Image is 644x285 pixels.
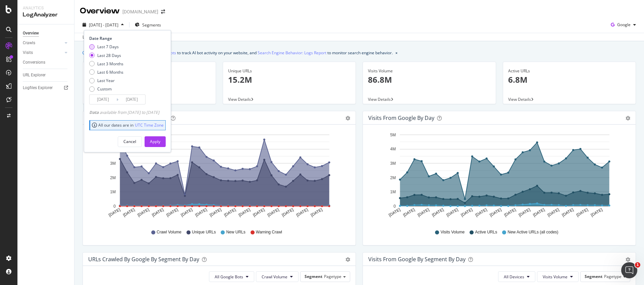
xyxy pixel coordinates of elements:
span: Warning Crawl [256,229,282,235]
text: [DATE] [296,207,309,218]
text: [DATE] [388,207,401,218]
span: Segment [585,274,602,279]
text: 1M [390,190,396,194]
text: [DATE] [561,207,575,218]
iframe: Intercom live chat [621,262,637,278]
div: LogAnalyzer [23,11,69,19]
button: Apply [145,136,166,147]
text: [DATE] [180,207,194,218]
span: New URLs [226,229,245,235]
button: Segments [132,19,164,30]
text: [DATE] [281,207,294,218]
div: Active URLs [508,68,631,74]
div: All our dates are in [92,122,164,128]
div: info banner [83,49,636,56]
text: [DATE] [518,207,531,218]
div: Crawls [23,40,35,47]
input: Start Date [90,95,116,104]
span: Active URLs [475,229,497,235]
div: Last 7 Days [89,44,123,50]
div: available from [DATE] to [DATE] [89,110,159,115]
span: Unique URLs [192,229,216,235]
div: gear [345,116,350,121]
text: 3M [110,161,116,166]
button: close banner [394,48,399,58]
span: Crawl Volume [157,229,181,235]
text: [DATE] [460,207,474,218]
text: 4M [390,147,396,152]
button: All Google Bots [209,271,254,282]
text: [DATE] [151,207,164,218]
div: Last 7 Days [97,44,119,50]
text: [DATE] [209,207,222,218]
text: [DATE] [547,207,560,218]
button: Cancel [118,136,142,147]
a: Crawls [23,40,63,47]
text: [DATE] [417,207,430,218]
text: [DATE] [137,207,150,218]
div: Custom [89,86,123,92]
div: Visits [23,49,33,56]
text: [DATE] [446,207,459,218]
a: URL Explorer [23,72,69,79]
button: Google [608,19,639,30]
div: gear [626,257,630,262]
text: 0 [393,204,396,209]
div: Custom [97,86,112,92]
text: [DATE] [267,207,280,218]
a: UTC Time Zone [135,122,164,128]
div: arrow-right-arrow-left [161,9,165,14]
button: Crawl Volume [256,271,299,282]
div: Unique URLs [228,68,351,74]
div: URLs Crawled by Google By Segment By Day [88,256,199,263]
span: Pagetype [604,274,622,279]
text: [DATE] [122,207,136,218]
div: Conversions [23,59,45,66]
text: [DATE] [310,207,323,218]
text: [DATE] [576,207,589,218]
text: [DATE] [590,207,603,218]
span: View Details [228,96,251,102]
div: Cancel [123,139,136,144]
svg: A chart. [368,130,630,223]
span: View Details [368,96,391,102]
p: 15.2M [228,74,351,85]
text: [DATE] [166,207,179,218]
text: [DATE] [238,207,251,218]
div: Last 28 Days [89,53,123,58]
span: 1 [635,262,640,268]
div: URL Explorer [23,72,46,79]
div: Visits Volume [368,68,491,74]
text: 2M [110,175,116,180]
span: [DATE] - [DATE] [89,22,118,28]
span: Segments [142,22,161,28]
div: Last 6 Months [89,69,123,75]
div: gear [345,257,350,262]
a: Overview [23,30,69,37]
button: All Devices [498,271,535,282]
text: [DATE] [108,207,121,218]
a: Visits [23,49,63,56]
button: Visits Volume [537,271,579,282]
div: gear [626,116,630,121]
text: [DATE] [252,207,266,218]
text: [DATE] [489,207,502,218]
span: Visits Volume [440,229,465,235]
text: [DATE] [402,207,416,218]
text: [DATE] [532,207,546,218]
svg: A chart. [88,130,350,223]
div: [DOMAIN_NAME] [122,8,158,15]
div: Visits from Google by day [368,115,434,121]
text: 2M [390,175,396,180]
text: [DATE] [431,207,444,218]
text: [DATE] [503,207,517,218]
text: 3M [390,161,396,166]
span: View Details [508,96,531,102]
div: Last 6 Months [97,69,123,75]
a: Logfiles Explorer [23,84,69,91]
div: We introduced 2 new report templates: to track AI bot activity on your website, and to monitor se... [89,49,393,56]
div: Overview [23,30,39,37]
text: 5M [390,133,396,137]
